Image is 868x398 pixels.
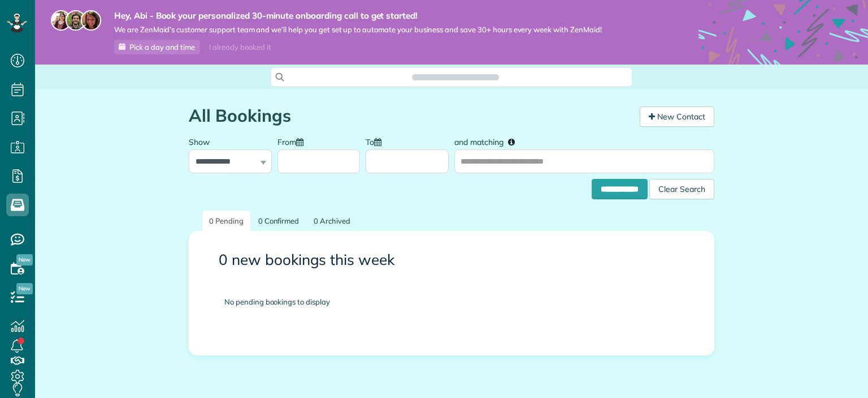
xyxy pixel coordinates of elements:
[307,211,357,232] a: 0 Archived
[366,131,387,152] label: To
[202,40,277,54] div: I already booked it
[129,42,195,52] span: Pick a day and time
[219,252,684,268] h3: 0 new bookings this week
[16,283,33,294] span: New
[114,40,200,54] a: Pick a day and time
[66,10,86,31] img: jorge-587dff0eeaa6aab1f244e6dc62b8924c3b6ad411094392a53c71c6c4a576187d.jpg
[251,211,306,232] a: 0 Confirmed
[51,10,71,31] img: maria-72a9807cf96188c08ef61303f053569d2e2a8a1cde33d635c8a3ac13582a053d.jpg
[114,10,602,22] strong: Hey, Abi - Book your personalized 30-minute onboarding call to get started!
[189,106,631,125] h1: All Bookings
[640,106,714,127] a: New Contact
[277,131,309,152] label: From
[16,254,33,266] span: New
[207,280,696,324] div: No pending bookings to display
[423,71,487,83] span: Search ZenMaid…
[202,211,250,232] a: 0 Pending
[454,131,523,152] label: and matching
[649,181,714,190] a: Clear Search
[114,25,602,35] span: We are ZenMaid’s customer support team and we’ll help you get set up to automate your business an...
[649,179,714,199] div: Clear Search
[81,10,101,31] img: michelle-19f622bdf1676172e81f8f8fba1fb50e276960ebfe0243fe18214015130c80e4.jpg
